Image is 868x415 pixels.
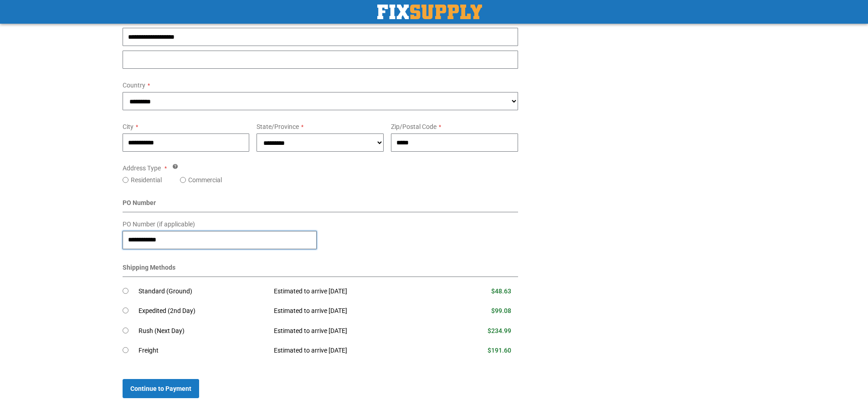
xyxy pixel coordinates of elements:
a: store logo [377,5,482,19]
span: $191.60 [488,347,511,354]
label: Commercial [188,175,222,184]
td: Rush (Next Day) [139,321,267,341]
span: $234.99 [488,327,511,334]
td: Estimated to arrive [DATE] [267,321,443,341]
td: Estimated to arrive [DATE] [267,282,443,302]
span: Address Type [123,164,161,172]
span: Street Address [123,17,164,25]
td: Standard (Ground) [139,282,267,302]
div: PO Number [123,198,519,212]
span: $99.08 [491,307,511,314]
td: Estimated to arrive [DATE] [267,301,443,321]
span: City [123,123,134,130]
label: Residential [131,175,162,184]
td: Expedited (2nd Day) [139,301,267,321]
div: Shipping Methods [123,263,519,277]
span: State/Province [257,123,299,130]
td: Estimated to arrive [DATE] [267,341,443,361]
span: Zip/Postal Code [391,123,437,130]
td: Freight [139,341,267,361]
span: $48.63 [491,287,511,295]
button: Continue to Payment [123,379,199,398]
span: PO Number (if applicable) [123,220,195,228]
span: Country [123,82,145,89]
span: Continue to Payment [130,385,191,392]
img: Fix Industrial Supply [377,5,482,19]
